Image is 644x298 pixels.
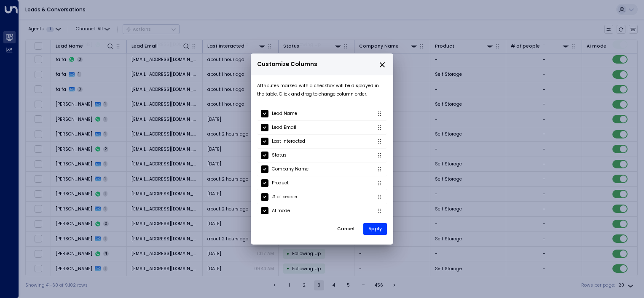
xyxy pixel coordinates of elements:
[378,61,386,69] button: close
[272,165,309,173] p: Company Name
[272,193,297,201] p: # of people
[272,179,289,187] p: Product
[272,109,297,118] p: Lead Name
[272,123,296,132] p: Lead Email
[332,223,360,235] button: Cancel
[257,82,387,98] p: Attributes marked with a checkbox will be displayed in the table. Click and drag to change column...
[272,137,305,146] p: Last Interacted
[272,207,290,215] p: AI mode
[257,60,317,69] span: Customize Columns
[272,151,287,160] p: Status
[363,223,387,235] button: Apply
